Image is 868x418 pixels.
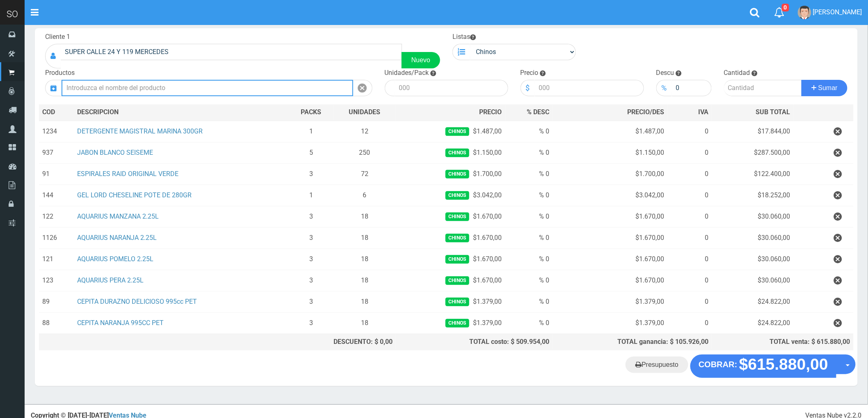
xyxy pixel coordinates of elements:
input: 000 [672,80,712,96]
th: DES [74,104,289,121]
input: Cantidad [724,80,802,96]
span: Chinos [445,149,469,157]
td: $30.060,00 [712,206,794,227]
span: Chinos [445,212,469,221]
a: Presupuesto [626,357,688,373]
td: 0 [667,121,712,142]
span: Chinos [445,319,469,328]
td: 0 [667,142,712,163]
span: Chinos [445,170,469,178]
td: $1.700,00 [396,163,505,185]
span: Chinos [445,191,469,200]
td: $1.670,00 [553,227,667,249]
td: 0 [667,270,712,291]
span: Sumar [818,84,838,91]
div: TOTAL costo: $ 509.954,00 [399,337,549,347]
label: Productos [45,68,75,78]
td: 6 [333,185,396,206]
td: % 0 [505,249,553,270]
td: 18 [333,249,396,270]
td: 1 [289,121,333,142]
span: Chinos [445,298,469,306]
td: % 0 [505,185,553,206]
span: PRECIO [480,108,502,117]
label: Cantidad [724,68,750,78]
td: 1126 [39,227,74,249]
button: Sumar [802,80,847,96]
td: $1.487,00 [553,121,667,142]
span: PRECIO/DES [627,108,664,116]
td: 18 [333,270,396,291]
div: TOTAL venta: $ 615.880,00 [715,337,850,347]
td: $1.487,00 [396,121,505,142]
span: [PERSON_NAME] [813,8,862,16]
td: $24.822,00 [712,291,794,312]
td: 0 [667,163,712,185]
td: 3 [289,270,333,291]
th: PACKS [289,104,333,121]
span: CRIPCION [89,108,119,116]
label: Precio [521,68,539,78]
a: JABON BLANCO SEISEME [77,149,153,156]
a: AQUARIUS POMELO 2.25L [77,255,153,263]
td: $1.379,00 [396,291,505,312]
td: 1 [289,185,333,206]
div: % [656,80,672,96]
td: $1.150,00 [553,142,667,163]
label: Descu [656,68,674,78]
td: $1.670,00 [553,249,667,270]
td: 88 [39,312,74,334]
td: 72 [333,163,396,185]
td: $30.060,00 [712,227,794,249]
input: Consumidor Final [61,44,402,60]
td: $1.670,00 [553,270,667,291]
span: Chinos [445,255,469,264]
td: 18 [333,291,396,312]
a: ESPIRALES RAID ORIGINAL VERDE [77,170,178,178]
td: 12 [333,121,396,142]
td: $30.060,00 [712,270,794,291]
input: 000 [535,80,644,96]
td: $1.670,00 [553,206,667,227]
td: % 0 [505,163,553,185]
span: IVA [698,108,708,116]
strong: $615.880,00 [739,356,828,373]
span: 0 [782,4,789,11]
th: COD [39,104,74,121]
td: 3 [289,312,333,334]
td: 5 [289,142,333,163]
td: 18 [333,206,396,227]
span: Chinos [445,127,469,136]
td: 0 [667,206,712,227]
td: $30.060,00 [712,249,794,270]
td: % 0 [505,312,553,334]
td: $3.042,00 [396,185,505,206]
td: 123 [39,270,74,291]
td: % 0 [505,142,553,163]
td: % 0 [505,227,553,249]
td: 89 [39,291,74,312]
td: $1.670,00 [396,227,505,249]
td: 0 [667,185,712,206]
td: 3 [289,163,333,185]
td: $1.700,00 [553,163,667,185]
label: Cliente 1 [45,32,70,42]
td: 0 [667,249,712,270]
td: 1234 [39,121,74,142]
td: $122.400,00 [712,163,794,185]
div: TOTAL ganancia: $ 105.926,00 [556,337,708,347]
td: 0 [667,312,712,334]
span: SUB TOTAL [756,108,790,117]
label: Listas [452,32,476,42]
strong: COBRAR: [699,360,737,369]
td: % 0 [505,206,553,227]
th: UNIDADES [333,104,396,121]
td: $1.670,00 [396,270,505,291]
a: AQUARIUS MANZANA 2.25L [77,212,159,220]
span: % DESC [527,108,549,116]
td: 3 [289,206,333,227]
input: Introduzca el nombre del producto [62,80,353,96]
a: Nuevo [402,52,440,68]
td: 3 [289,291,333,312]
button: COBRAR: $615.880,00 [690,355,836,377]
